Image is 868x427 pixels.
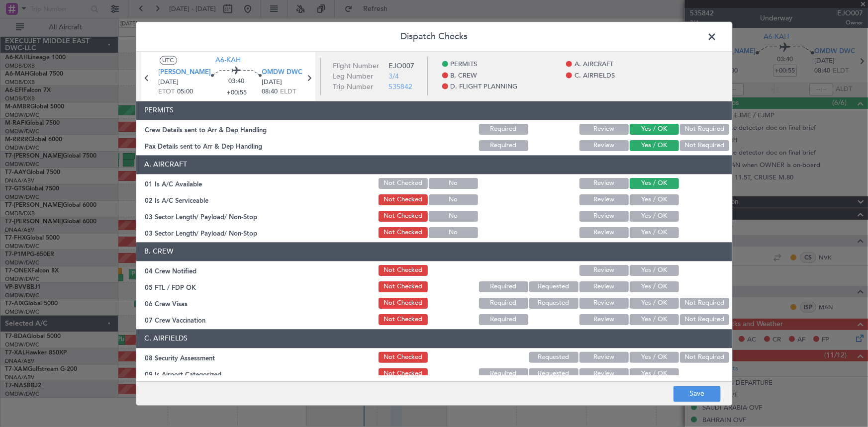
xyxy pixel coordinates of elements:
button: Not Required [680,314,729,325]
header: Dispatch Checks [136,22,732,52]
button: Save [674,386,721,402]
button: Not Required [680,140,729,151]
button: Not Required [680,124,729,135]
button: Not Required [680,352,729,363]
button: Not Required [680,298,729,309]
